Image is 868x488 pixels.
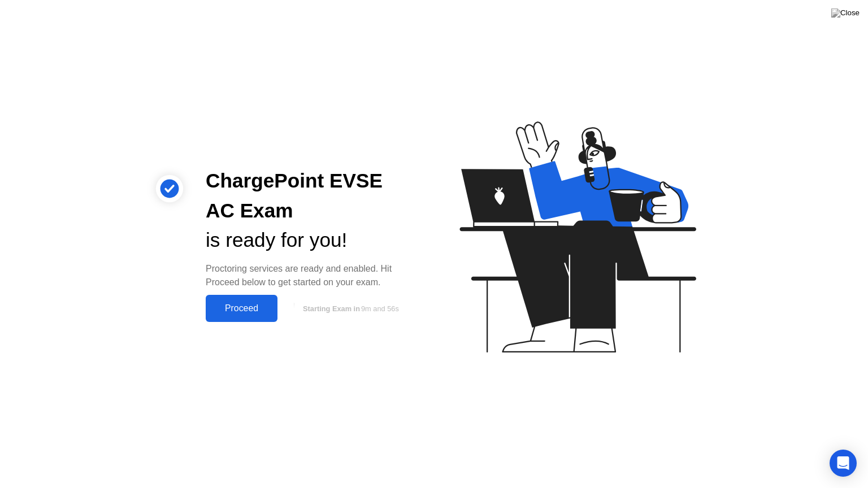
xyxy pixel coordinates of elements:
span: 9m and 56s [361,304,399,313]
div: ChargePoint EVSE AC Exam [206,166,416,226]
button: Proceed [206,295,277,322]
button: Starting Exam in9m and 56s [283,298,416,319]
img: Close [831,8,860,18]
div: Proceed [209,303,274,313]
div: Open Intercom Messenger [830,450,857,477]
div: is ready for you! [206,225,416,255]
div: Proctoring services are ready and enabled. Hit Proceed below to get started on your exam. [206,262,416,289]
